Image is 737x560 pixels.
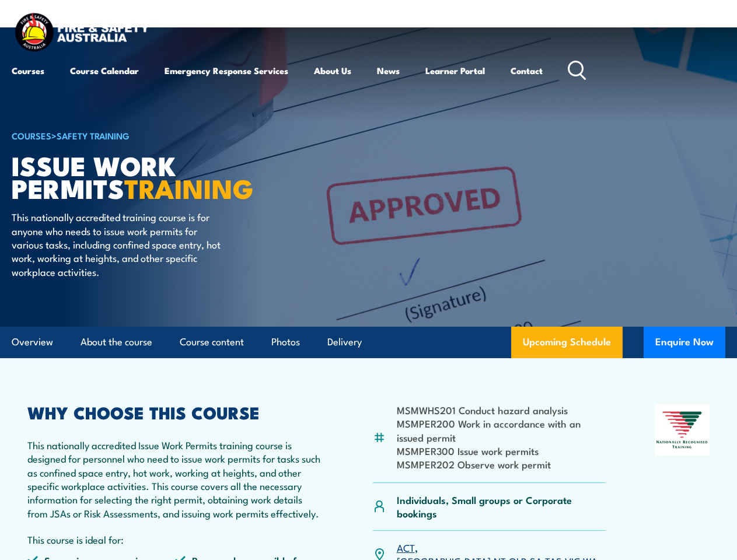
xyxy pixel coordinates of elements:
a: Upcoming Schedule [511,327,623,358]
p: This course is ideal for: [27,533,323,546]
a: Course Calendar [70,57,139,85]
a: Overview [12,327,53,358]
p: This nationally accredited training course is for anyone who needs to issue work permits for vari... [12,210,225,278]
a: Learner Portal [425,57,485,85]
button: Enquire Now [644,327,725,358]
a: News [377,57,400,85]
h2: WHY CHOOSE THIS COURSE [27,404,323,419]
li: MSMPER200 Work in accordance with an issued permit [397,416,606,444]
a: Delivery [327,327,362,358]
p: This nationally accredited Issue Work Permits training course is designed for personnel who need ... [27,438,323,520]
h1: Issue Work Permits [12,153,300,199]
img: Nationally Recognised Training logo. [655,404,710,456]
h6: > [12,128,300,142]
li: MSMPER202 Observe work permit [397,457,606,471]
a: Safety Training [57,129,130,142]
p: Individuals, Small groups or Corporate bookings [397,493,606,520]
a: Photos [271,327,300,358]
a: Course content [180,327,244,358]
a: Contact [511,57,543,85]
a: Courses [12,57,44,85]
li: MSMWHS201 Conduct hazard analysis [397,403,606,416]
a: About the course [81,327,152,358]
strong: TRAINING [124,167,254,208]
li: MSMPER300 Issue work permits [397,444,606,457]
a: Emergency Response Services [165,57,288,85]
a: COURSES [12,129,51,142]
a: ACT [397,540,415,554]
a: About Us [314,57,351,85]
